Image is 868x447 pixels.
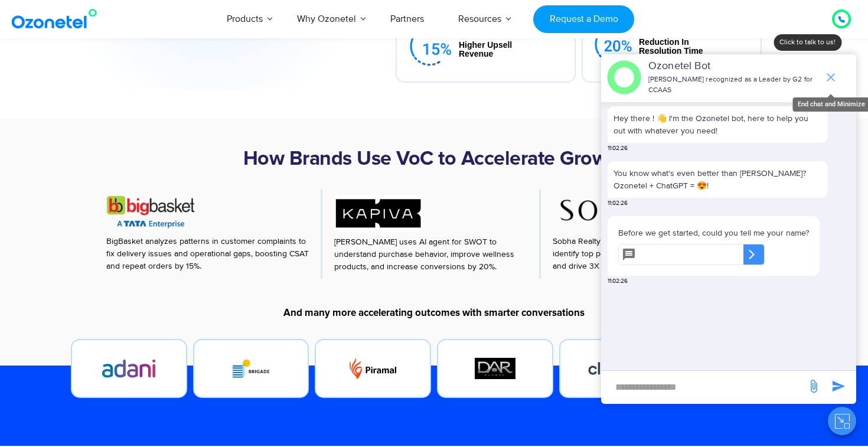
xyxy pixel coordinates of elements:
[828,407,856,435] button: Close chat
[608,144,628,153] span: 11:02:26
[533,5,634,33] a: Request a Demo
[231,358,271,379] img: Brand Name : Brand Short Description Type Here.
[827,374,850,398] span: send message
[607,377,801,398] div: new-msg-input
[608,277,628,286] span: 11:02:26
[100,358,157,379] img: Brand Name : Brand Short Description Type Here.
[334,236,527,273] div: [PERSON_NAME] uses AI agent for SWOT to understand purchase behavior, improve wellness products, ...
[94,148,774,171] h2: How Brands Use VoC to Accelerate Growth
[475,358,515,379] img: Brand Name : Brand Short Description Type Here.
[819,66,843,89] span: end chat or minimize
[106,235,309,272] div: BigBasket analyzes patterns in customer complaints to fix delivery issues and operational gaps, b...
[618,227,809,239] p: Before we get started, could you tell me your name?
[614,167,822,192] p: You know what's even better than [PERSON_NAME]? Ozonetel + ChatGPT = 😍!
[553,235,759,272] div: Sobha Realty uses insights from sales conversations to identify top performers, uncover improveme...
[459,41,512,58] div: Higher upsell Revenue
[639,38,703,56] div: Reduction in Resolution Time
[608,199,628,208] span: 11:02:26
[648,74,818,96] p: [PERSON_NAME] recognized as a Leader by G2 for CCAAS
[802,374,825,398] span: send message
[648,58,818,74] p: Ozonetel Bot
[94,308,774,318] h6: And many more accelerating outcomes with smarter conversations
[580,358,653,379] img: Brand Name : Brand Short Description Type Here.
[614,112,822,137] p: Hey there ! 👋 I'm the Ozonetel bot, here to help you out with whatever you need!
[607,60,641,94] img: header
[350,358,396,379] img: Brand Name : Brand Short Description Type Here.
